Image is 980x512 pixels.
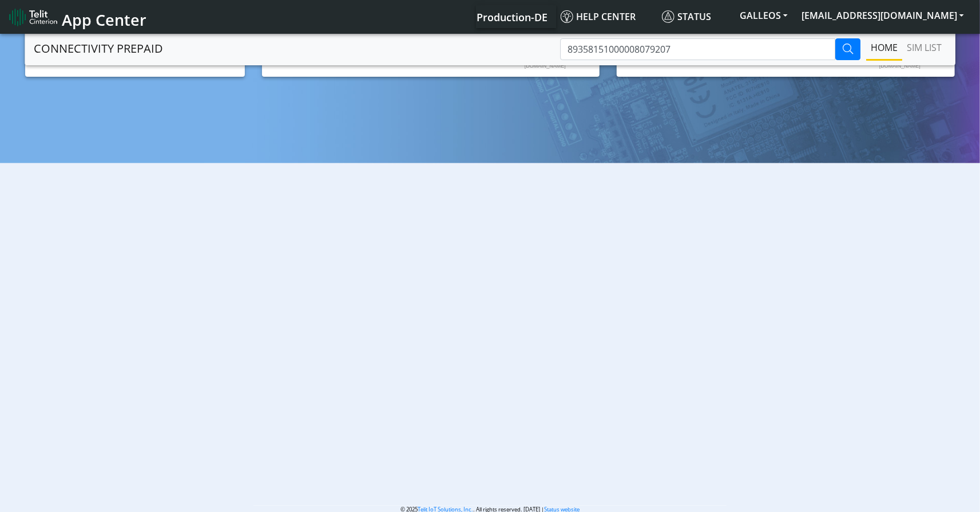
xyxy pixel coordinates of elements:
img: knowledge.svg [561,10,573,23]
a: Help center [556,5,657,28]
a: Your current platform instance [476,5,547,28]
text: [DOMAIN_NAME] [525,63,566,69]
a: Status [657,5,733,28]
a: SIM LIST [902,36,946,59]
img: status.svg [662,10,675,23]
span: Status [662,10,711,23]
button: GALLEOS [733,5,795,26]
button: [EMAIL_ADDRESS][DOMAIN_NAME] [795,5,971,26]
span: Production-DE [477,10,547,24]
text: [DOMAIN_NAME] [879,63,921,69]
img: logo-telit-cinterion-gw-new.png [9,8,57,26]
input: Type to Search ICCID [560,38,835,60]
a: CONNECTIVITY PREPAID [34,37,163,60]
a: Home [866,36,902,59]
span: Help center [561,10,636,23]
a: App Center [9,5,145,29]
span: App Center [62,9,146,30]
